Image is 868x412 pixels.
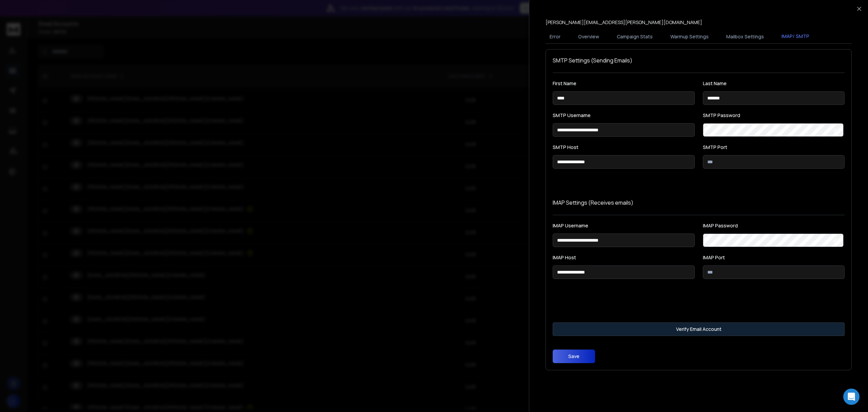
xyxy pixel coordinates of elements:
[553,199,845,207] p: IMAP Settings (Receives emails)
[553,81,695,86] label: First Name
[703,223,845,228] label: IMAP Password
[546,29,565,44] button: Error
[553,56,845,64] h1: SMTP Settings (Sending Emails)
[553,113,695,118] label: SMTP Username
[666,29,713,44] button: Warmup Settings
[553,223,695,228] label: IMAP Username
[546,19,702,26] p: [PERSON_NAME][EMAIL_ADDRESS][PERSON_NAME][DOMAIN_NAME]
[703,113,845,118] label: SMTP Password
[703,145,845,150] label: SMTP Port
[843,389,860,405] div: Open Intercom Messenger
[613,29,657,44] button: Campaign Stats
[722,29,768,44] button: Mailbox Settings
[553,145,695,150] label: SMTP Host
[553,350,595,363] button: Save
[574,29,603,44] button: Overview
[553,322,845,336] button: Verify Email Account
[703,255,845,260] label: IMAP Port
[553,255,695,260] label: IMAP Host
[703,81,845,86] label: Last Name
[777,29,813,44] button: IMAP/ SMTP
